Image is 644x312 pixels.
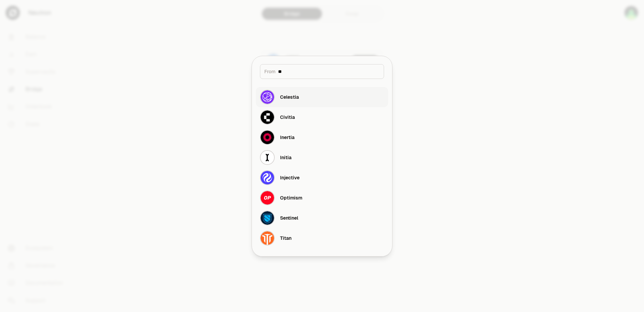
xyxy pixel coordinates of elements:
[260,211,275,225] img: Sentinel Logo
[280,235,291,241] div: Titan
[256,228,388,248] button: Titan LogoTitan
[256,107,388,127] button: Civitia LogoCivitia
[256,188,388,208] button: Optimism LogoOptimism
[256,168,388,188] button: Injective LogoInjective
[256,147,388,168] button: Initia LogoInitia
[280,114,295,121] div: Civitia
[256,87,388,107] button: Celestia LogoCelestia
[260,130,275,145] img: Inertia Logo
[280,194,302,201] div: Optimism
[260,190,275,205] img: Optimism Logo
[280,94,299,100] div: Celestia
[280,134,294,141] div: Inertia
[280,154,291,161] div: Initia
[260,150,275,165] img: Initia Logo
[260,90,275,104] img: Celestia Logo
[280,174,300,181] div: Injective
[264,68,275,75] span: From
[260,110,275,125] img: Civitia Logo
[256,127,388,147] button: Inertia LogoInertia
[260,231,275,246] img: Titan Logo
[260,170,275,185] img: Injective Logo
[256,208,388,228] button: Sentinel LogoSentinel
[280,215,298,221] div: Sentinel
